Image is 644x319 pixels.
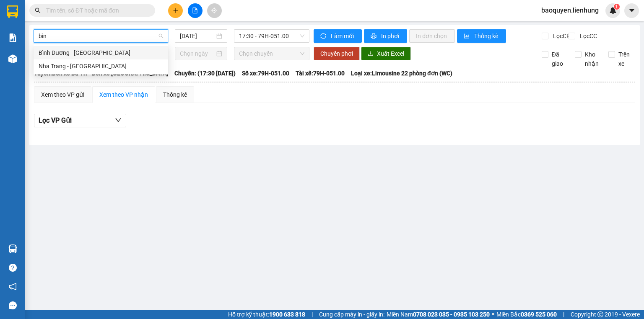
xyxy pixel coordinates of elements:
[39,115,72,126] span: Lọc VP Gửi
[496,310,557,319] span: Miền Bắc
[211,8,217,13] span: aim
[39,62,163,71] div: Nha Trang - [GEOGRAPHIC_DATA]
[188,3,203,18] button: file-add
[364,29,407,43] button: printerIn phơi
[413,311,490,318] strong: 0708 023 035 - 0935 103 250
[582,50,602,68] span: Kho nhận
[314,47,360,60] button: Chuyển phơi
[361,47,411,60] button: downloadXuất Excel
[597,311,603,317] span: copyright
[9,283,17,291] span: notification
[46,6,145,15] input: Tìm tên, số ĐT hoặc mã đơn
[550,31,571,41] span: Lọc CR
[624,3,639,18] button: caret-down
[464,33,471,40] span: bar-chart
[115,117,122,123] span: down
[563,310,564,319] span: |
[173,8,179,13] span: plus
[35,8,41,13] span: search
[207,3,222,18] button: aim
[239,47,305,60] span: Chọn chuyến
[521,311,557,318] strong: 0369 525 060
[168,3,183,18] button: plus
[609,7,617,14] img: icon-new-feature
[192,8,198,13] span: file-add
[269,311,305,318] strong: 1900 633 818
[34,59,168,73] div: Nha Trang - Bình Dương
[615,4,618,10] span: 1
[7,5,18,18] img: logo-vxr
[409,29,455,43] button: In đơn chọn
[180,49,214,58] input: Chọn ngày
[387,310,490,319] span: Miền Nam
[228,310,305,319] span: Hỗ trợ kỹ thuật:
[174,69,236,78] span: Chuyến: (17:30 [DATE])
[314,29,362,43] button: syncLàm mới
[9,264,17,272] span: question-circle
[371,33,378,40] span: printer
[34,46,168,59] div: Bình Dương - Nha Trang
[548,50,569,68] span: Đã giao
[296,69,345,78] span: Tài xế: 79H-051.00
[41,90,84,99] div: Xem theo VP gửi
[239,30,305,42] span: 17:30 - 79H-051.00
[351,69,452,78] span: Loại xe: Limousine 22 phòng đơn (WC)
[99,90,148,99] div: Xem theo VP nhận
[492,313,494,316] span: ⚪️
[180,31,214,41] input: 14/10/2025
[312,310,313,319] span: |
[320,33,327,40] span: sync
[615,50,636,68] span: Trên xe
[8,244,17,253] img: warehouse-icon
[331,31,355,41] span: Làm mới
[8,33,17,42] img: solution-icon
[628,7,636,14] span: caret-down
[163,90,187,99] div: Thống kê
[242,69,289,78] span: Số xe: 79H-051.00
[535,5,605,15] span: baoquyen.lienhung
[319,310,384,319] span: Cung cấp máy in - giấy in:
[9,301,17,309] span: message
[576,31,598,41] span: Lọc CC
[381,31,400,41] span: In phơi
[457,29,506,43] button: bar-chartThống kê
[614,4,620,10] sup: 1
[474,31,499,41] span: Thống kê
[8,54,17,63] img: warehouse-icon
[34,114,126,127] button: Lọc VP Gửi
[39,48,163,57] div: Bình Dương - [GEOGRAPHIC_DATA]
